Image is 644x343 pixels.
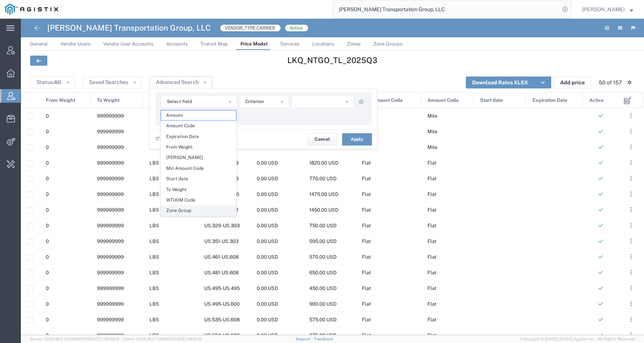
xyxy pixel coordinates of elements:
[630,237,632,246] span: . . .
[626,110,636,121] button: ...
[149,223,159,228] span: LBS
[333,0,560,18] input: Search for shipment number, reference number
[123,337,202,341] span: Client: 2025.18.0-7346316
[630,158,632,167] span: . . .
[46,113,49,119] span: 0
[97,160,124,166] span: 999999999
[204,223,240,228] span: US.329-US.303
[46,191,49,197] span: 0
[30,41,48,47] span: General
[626,236,636,246] button: ...
[257,176,278,181] span: 0.00 USD
[630,315,632,324] span: . . .
[46,301,49,307] span: 0
[285,24,309,32] span: Active
[89,337,120,341] span: [DATE] 08:38:12
[626,205,636,215] button: ...
[630,252,632,261] span: . . .
[149,176,159,181] span: LBS
[257,191,278,197] span: 0.00 USD
[97,207,124,213] span: 999999999
[97,93,120,108] span: To Weight
[204,333,240,338] span: US.604-US.608
[630,143,632,152] span: . . .
[46,129,49,134] span: 0
[599,79,622,87] div: 50 of 157
[97,254,124,260] span: 999999999
[103,41,154,47] span: Vendor User Accounts
[280,41,300,47] span: Services
[204,254,239,260] span: US.461-US.608
[257,317,278,322] span: 0.00 USD
[97,129,124,134] span: 999999999
[314,337,333,341] a: Feedback
[161,206,236,215] span: Zone Group
[362,286,371,291] span: Flat
[427,254,436,260] span: Flat
[362,254,371,260] span: Flat
[204,270,239,275] span: US.481-US.608
[161,96,237,108] button: Select field
[240,41,268,47] span: Price Model
[309,317,337,322] span: 575.00 USD
[257,333,278,338] span: 0.00 USD
[30,337,120,341] span: Server: 2025.18.0-4329943ff18
[362,223,371,228] span: Flat
[362,191,371,197] span: Flat
[97,270,124,275] span: 999999999
[161,163,236,173] span: Min Amount Code
[427,113,437,119] span: Mile
[533,93,568,108] span: Expiration Date
[480,93,503,108] span: Start date
[161,174,236,184] span: Start date
[257,223,278,228] span: 0.00 USD
[204,317,240,322] span: US.535-US.608
[97,317,124,322] span: 999999999
[427,93,459,108] span: Amount Code
[46,286,49,291] span: 0
[582,5,625,13] span: Kate Petrenko
[342,133,372,145] button: Apply
[626,330,636,340] button: ...
[54,79,61,85] span: All
[630,299,632,308] span: . . .
[626,189,636,199] button: ...
[257,160,278,166] span: 0.00 USD
[149,333,159,338] span: LBS
[296,337,314,341] a: Support
[309,254,337,260] span: 570.00 USD
[149,191,159,197] span: LBS
[630,205,632,214] span: . . .
[427,286,436,291] span: Flat
[46,207,49,213] span: 0
[427,176,436,181] span: Flat
[427,238,436,244] span: Flat
[630,268,632,277] span: . . .
[161,195,236,205] span: WTUOM Code
[46,238,49,244] span: 0
[97,176,124,181] span: 999999999
[46,270,49,275] span: 0
[46,144,49,150] span: 0
[46,93,75,108] span: From Weight
[257,238,278,244] span: 0.00 USD
[362,160,371,166] span: Flat
[161,110,236,120] span: Amount
[46,176,49,181] span: 0
[245,98,264,105] span: Criterion
[257,286,278,291] span: 0.00 USD
[630,331,632,340] span: . . .
[362,176,371,181] span: Flat
[630,284,632,293] span: . . .
[30,77,75,88] button: Status:All
[309,160,338,166] span: 1820.00 USD
[97,113,124,119] span: 999999999
[204,301,240,307] span: US.495-US.600
[257,301,278,307] span: 0.00 USD
[630,221,632,230] span: . . .
[161,142,236,152] span: From Weight
[427,160,436,166] span: Flat
[149,77,212,88] button: Advanced Search
[149,301,159,307] span: LBS
[83,77,142,88] button: Saved Searches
